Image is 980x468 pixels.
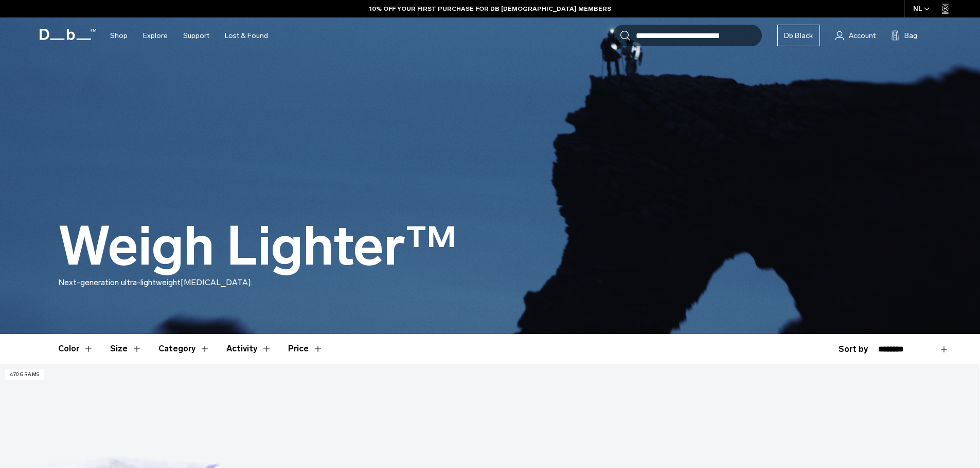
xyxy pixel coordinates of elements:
a: Shop [110,17,128,54]
a: Support [183,17,209,54]
span: Bag [904,30,917,41]
button: Toggle Filter [110,334,142,364]
h1: Weigh Lighter™ [58,217,457,276]
a: Explore [143,17,168,54]
p: 470 grams [5,369,44,380]
a: 10% OFF YOUR FIRST PURCHASE FOR DB [DEMOGRAPHIC_DATA] MEMBERS [369,4,611,13]
span: Next-generation ultra-lightweight [58,277,181,287]
button: Toggle Filter [226,334,272,364]
span: Account [849,30,876,41]
nav: Main Navigation [102,17,276,54]
button: Bag [891,29,917,42]
a: Account [835,29,876,42]
a: Lost & Found [225,17,268,54]
button: Toggle Filter [58,334,94,364]
button: Toggle Price [288,334,323,364]
button: Toggle Filter [158,334,210,364]
span: [MEDICAL_DATA]. [181,277,253,287]
a: Db Black [777,25,820,46]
